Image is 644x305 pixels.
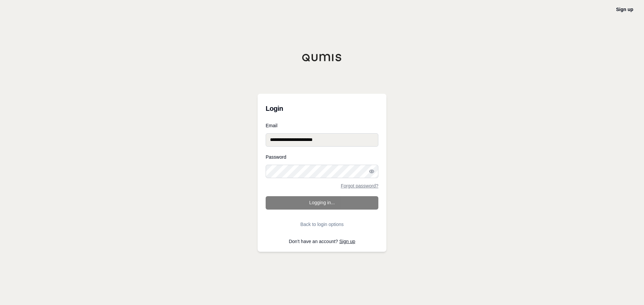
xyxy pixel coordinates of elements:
[266,102,378,115] h3: Login
[616,7,633,12] a: Sign up
[266,155,378,159] label: Password
[302,54,342,62] img: Qumis
[266,123,378,128] label: Email
[266,239,378,244] p: Don't have an account?
[341,183,378,188] a: Forgot password?
[266,218,378,231] button: Back to login options
[339,239,355,244] a: Sign up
